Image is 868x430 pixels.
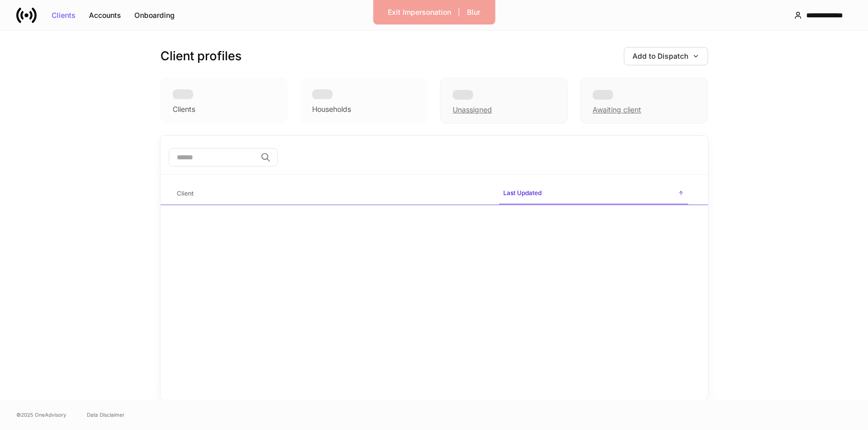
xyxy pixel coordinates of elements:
[45,7,82,23] button: Clients
[52,12,76,19] div: Clients
[128,7,181,23] button: Onboarding
[160,48,242,64] h3: Client profiles
[593,105,641,115] div: Awaiting client
[580,78,708,124] div: Awaiting client
[134,12,175,19] div: Onboarding
[173,183,491,204] span: Client
[460,4,487,20] button: Blur
[453,105,492,115] div: Unassigned
[499,183,688,205] span: Last Updated
[173,104,195,114] div: Clients
[16,411,66,419] span: © 2025 OneAdvisory
[312,104,351,114] div: Households
[440,78,568,124] div: Unassigned
[381,4,458,20] button: Exit Impersonation
[467,9,480,16] div: Blur
[388,9,451,16] div: Exit Impersonation
[503,188,542,198] h6: Last Updated
[82,7,128,23] button: Accounts
[177,188,194,198] h6: Client
[87,411,125,419] a: Data Disclaimer
[89,12,121,19] div: Accounts
[632,53,699,60] div: Add to Dispatch
[624,47,708,65] button: Add to Dispatch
